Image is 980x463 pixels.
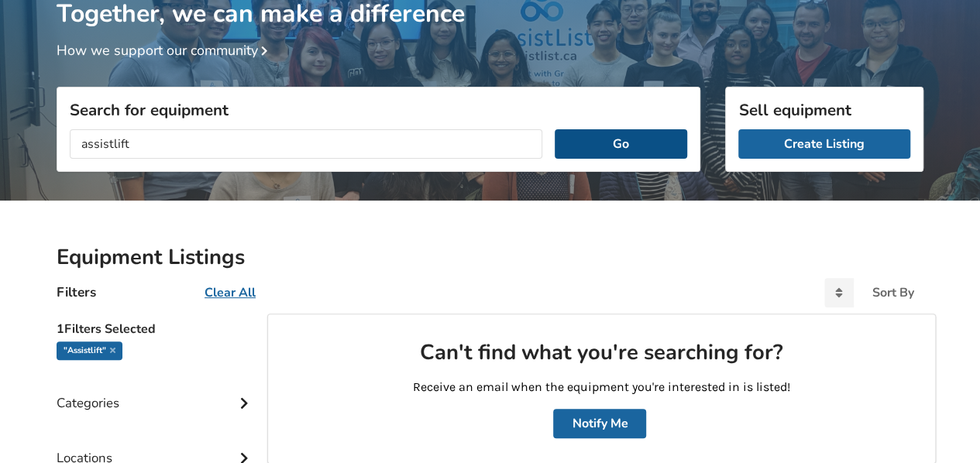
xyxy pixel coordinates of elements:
button: Go [555,129,687,159]
h2: Can't find what you're searching for? [293,339,910,366]
input: I am looking for... [70,129,542,159]
h3: Sell equipment [738,100,910,120]
a: Create Listing [738,129,910,159]
u: Clear All [205,284,256,301]
button: Notify Me [553,409,646,438]
div: Sort By [872,286,914,299]
h3: Search for equipment [70,100,687,120]
h2: Equipment Listings [57,244,923,271]
a: How we support our community [57,41,273,60]
h5: 1 Filters Selected [57,314,255,341]
div: Categories [57,364,255,419]
h4: Filters [57,283,96,301]
p: Receive an email when the equipment you're interested in is listed! [293,379,910,396]
div: "assistlift" [57,341,122,360]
